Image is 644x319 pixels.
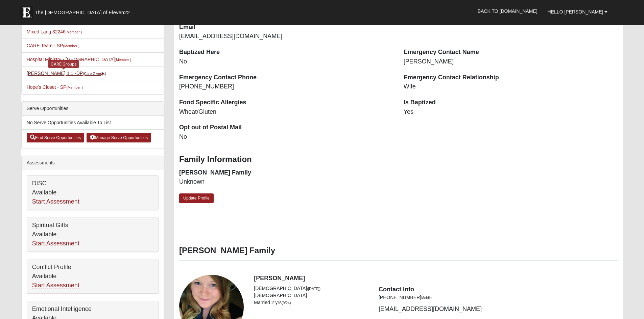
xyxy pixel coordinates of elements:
a: Start Assessment [32,240,79,247]
a: Hospital Ministry - [GEOGRAPHIC_DATA](Member ) [27,57,131,62]
dt: Emergency Contact Phone [179,73,393,82]
dd: Wheat/Gluten [179,108,393,116]
li: [DEMOGRAPHIC_DATA] [254,285,368,292]
span: Hello [PERSON_NAME] [548,9,603,15]
a: Hope's Closet - SP(Member ) [27,84,83,90]
a: Start Assessment [32,198,79,205]
dt: Is Baptized [404,98,618,107]
dt: [PERSON_NAME] Family [179,168,393,177]
dd: Wife [404,82,618,91]
small: (Member ) [66,30,82,34]
dd: Unknown [179,178,393,186]
small: (Member ) [66,85,82,89]
h4: [PERSON_NAME] [254,275,618,282]
a: Start Assessment [32,282,79,289]
div: DISC Available [27,176,158,210]
dt: Baptized Here [179,48,393,57]
a: CARE Team - SP(Member ) [27,43,79,48]
dd: [PERSON_NAME] [404,57,618,66]
h3: [PERSON_NAME] Family [179,246,618,256]
a: Hello [PERSON_NAME] [543,3,613,20]
small: (Member ) [115,58,131,62]
div: Serve Opportunities [22,102,164,116]
a: [PERSON_NAME] 1:1 -DP(Care Giver) [27,71,106,76]
div: [EMAIL_ADDRESS][DOMAIN_NAME] [374,285,498,314]
div: Conflict Profile Available [27,259,158,294]
small: (Care Giver ) [83,72,106,76]
dd: [EMAIL_ADDRESS][DOMAIN_NAME] [179,32,393,41]
a: Back to [DOMAIN_NAME] [473,3,543,20]
small: (9/24) [282,301,291,305]
h3: Family Information [179,155,618,164]
dt: Opt out of Postal Mail [179,123,393,132]
li: Married 2 yrs [254,299,368,306]
li: [PHONE_NUMBER] [379,294,493,301]
img: Eleven22 logo [20,6,33,19]
div: Assessments [22,156,164,170]
a: Mixed Lang 32246(Member ) [27,29,82,34]
span: The [DEMOGRAPHIC_DATA] of Eleven22 [35,9,130,16]
a: Find Serve Opportunities [27,133,85,142]
li: [DEMOGRAPHIC_DATA] [254,292,368,299]
strong: Contact Info [379,286,414,293]
dt: Email [179,23,393,32]
dd: [PHONE_NUMBER] [179,82,393,91]
small: Mobile [421,296,432,300]
a: The [DEMOGRAPHIC_DATA] of Eleven22 [16,2,151,19]
dt: Food Specific Allergies [179,98,393,107]
dd: No [179,133,393,141]
div: CARE Groups [48,60,79,68]
small: ([DATE]) [307,287,320,291]
div: Spiritual Gifts Available [27,217,158,252]
a: Manage Serve Opportunities [87,133,151,142]
small: (Member ) [63,44,79,48]
dt: Emergency Contact Name [404,48,618,57]
dd: No [179,57,393,66]
a: Update Profile [179,193,214,203]
li: No Serve Opportunities Available To List [22,116,164,130]
dd: Yes [404,108,618,116]
dt: Emergency Contact Relationship [404,73,618,82]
